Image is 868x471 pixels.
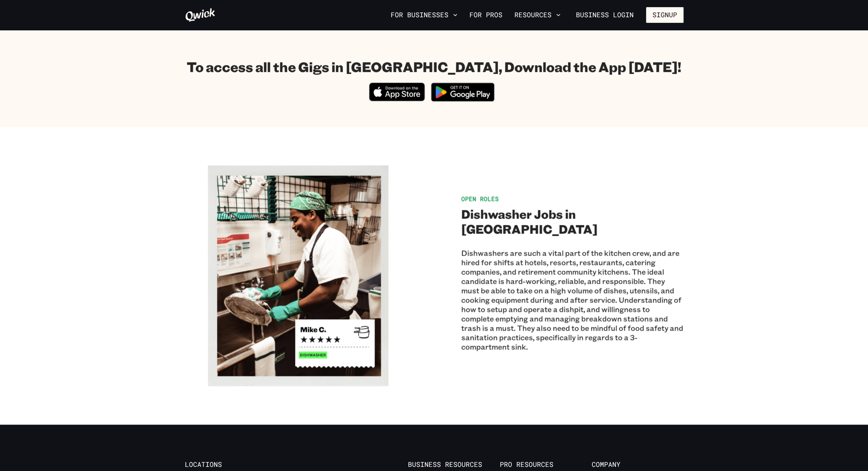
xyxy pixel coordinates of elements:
[388,9,460,21] button: For Businesses
[187,58,681,75] h1: To access all the Gigs in [GEOGRAPHIC_DATA], Download the App [DATE]!
[369,95,425,103] a: Download on the App Store
[185,165,407,387] img: Dishwasher standing at a sink.
[500,460,592,469] span: Pro Resources
[461,248,684,351] p: Dishwashers are such a vital part of the kitchen crew, and are hired for shifts at hotels, resort...
[426,78,499,106] img: Get it on Google Play
[408,460,500,469] span: Business Resources
[185,460,277,469] span: Locations
[466,9,505,21] a: For Pros
[570,7,640,23] a: Business Login
[592,460,684,469] span: Company
[461,206,684,236] h2: Dishwasher Jobs in [GEOGRAPHIC_DATA]
[646,7,684,23] button: Signup
[511,9,564,21] button: Resources
[461,195,499,202] span: Open Roles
